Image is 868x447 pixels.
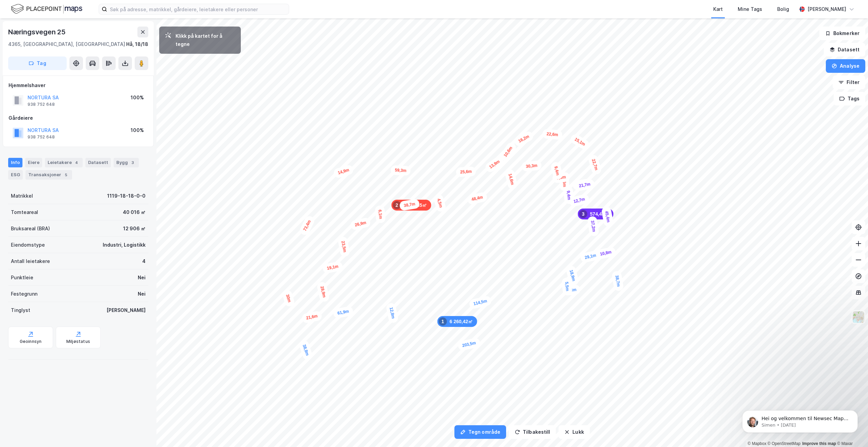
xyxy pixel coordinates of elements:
div: Miljøstatus [66,339,90,344]
div: Map marker [550,161,563,181]
button: Analyse [826,59,865,73]
div: Map marker [499,141,518,163]
div: Map marker [433,193,447,213]
div: Gårdeiere [9,114,148,122]
div: Map marker [337,236,350,257]
div: Map marker [298,339,313,361]
div: Map marker [601,206,614,227]
div: Map marker [563,186,574,204]
div: 4 [73,159,80,166]
div: Map marker [587,154,602,176]
div: Map marker [298,215,316,236]
div: Map marker [301,310,323,324]
button: Tags [834,92,865,105]
div: 2 [393,201,401,209]
div: 1119-18-18-0-0 [107,192,146,200]
div: Nei [138,274,146,282]
div: Hå, 18/18 [126,40,148,48]
div: [PERSON_NAME] [807,5,846,13]
div: Map marker [316,281,330,303]
div: 12 906 ㎡ [123,225,146,233]
div: Antall leietakere [11,257,50,265]
img: logo.f888ab2527a4732fd821a326f86c7f29.svg [11,3,82,15]
div: Datasett [85,158,111,167]
div: Map marker [374,205,386,223]
div: 1 [439,317,447,326]
button: Tegn område [454,425,506,439]
div: Map marker [542,129,563,140]
div: 100% [131,126,144,134]
div: 938 752 648 [28,102,55,107]
input: Søk på adresse, matrikkel, gårdeiere, leietakere eller personer [107,4,289,14]
button: Lukk [558,425,589,439]
div: Map marker [391,200,431,211]
div: Eiere [25,158,42,167]
button: Datasett [824,43,865,56]
div: Map marker [561,277,572,296]
div: Eiendomstype [11,241,45,249]
div: Map marker [333,164,354,179]
div: Map marker [504,168,518,190]
div: Map marker [578,209,614,219]
div: Map marker [456,166,476,177]
div: 4365, [GEOGRAPHIC_DATA], [GEOGRAPHIC_DATA] [8,40,125,48]
div: Map marker [574,179,595,192]
div: [PERSON_NAME] [106,306,146,314]
div: Hjemmelshaver [9,81,148,89]
div: Map marker [580,250,601,263]
div: Map marker [333,306,354,319]
div: Leietakere [45,158,83,167]
div: 938 752 648 [28,134,55,140]
div: Festegrunn [11,290,37,298]
img: Z [852,311,865,324]
div: Bolig [777,5,789,13]
div: Map marker [322,261,343,274]
a: Mapbox [748,441,766,446]
div: Map marker [468,295,492,310]
div: Map marker [565,265,580,286]
div: 3 [129,159,136,166]
div: 5 [63,171,69,178]
div: Industri, Logistikk [103,241,146,249]
div: Punktleie [11,274,33,282]
div: Map marker [399,198,420,211]
div: Næringsvegen 25 [8,27,67,37]
div: Map marker [559,173,570,191]
button: Tag [8,56,67,70]
iframe: Intercom notifications message [732,396,868,444]
div: Map marker [437,316,477,327]
div: Matrikkel [11,192,33,200]
div: Nei [138,290,146,298]
div: Map marker [390,165,411,176]
div: 100% [131,94,144,102]
a: Improve this map [802,441,836,446]
div: Map marker [350,217,371,231]
div: Map marker [595,246,617,260]
button: Bokmerker [819,27,865,40]
div: Map marker [587,216,600,237]
div: Map marker [513,130,535,148]
div: Bruksareal (BRA) [11,225,50,233]
div: Kart [713,5,723,13]
div: Transaksjoner [26,170,72,180]
div: Map marker [569,133,591,151]
a: OpenStreetMap [768,441,801,446]
div: 3 [579,210,587,218]
div: Map marker [457,337,481,351]
div: Map marker [385,302,399,324]
div: 4 [142,257,146,265]
div: Tinglyst [11,306,30,314]
div: Map marker [484,155,505,174]
div: Map marker [611,270,624,292]
div: Mine Tags [738,5,762,13]
div: Map marker [568,193,590,207]
div: ESG [8,170,23,180]
div: 40 016 ㎡ [123,208,146,216]
button: Tilbakestill [509,425,556,439]
div: Map marker [281,289,295,308]
div: Klikk på kartet for å tegne [176,32,235,48]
